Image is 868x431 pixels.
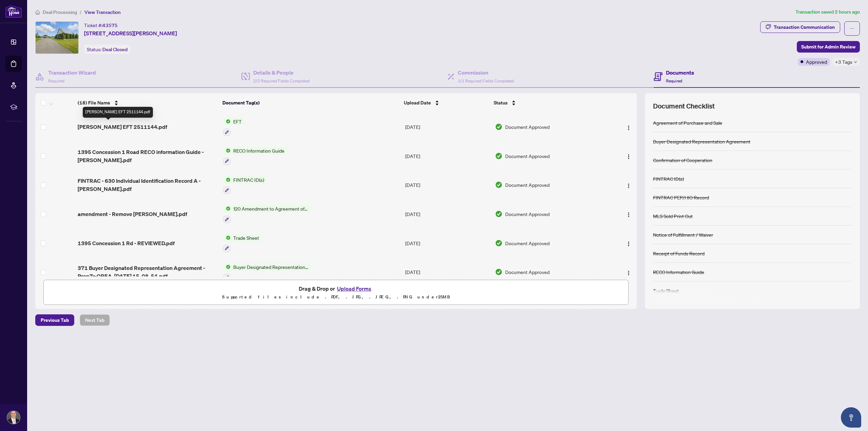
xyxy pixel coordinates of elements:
[84,21,118,29] div: Ticket #:
[223,147,287,165] button: Status IconRECO Information Guide
[223,118,244,136] button: Status IconEFT
[223,205,311,223] button: Status Icon120 Amendment to Agreement of Purchase and Sale
[402,199,492,229] td: [DATE]
[850,26,854,31] span: ellipsis
[223,118,231,125] img: Status Icon
[505,239,550,247] span: Document Approved
[666,68,694,77] h4: Documents
[653,212,693,220] div: MLS Sold Print Out
[626,154,631,159] img: Logo
[220,93,401,112] th: Document Tag(s)
[402,112,492,141] td: [DATE]
[505,210,550,218] span: Document Approved
[78,99,110,106] span: (18) File Name
[666,78,682,83] span: Required
[653,119,722,126] div: Agreement of Purchase and Sale
[495,268,502,276] img: Document Status
[402,229,492,258] td: [DATE]
[623,238,634,249] button: Logo
[626,270,631,276] img: Logo
[75,93,220,112] th: (18) File Name
[231,176,267,183] span: FINTRAC ID(s)
[653,194,709,201] div: FINTRAC PEP/HIO Record
[36,22,78,54] img: IMG-X12211833_1.jpg
[231,147,287,154] span: RECO Information Guide
[495,181,502,189] img: Document Status
[626,183,631,189] img: Logo
[223,176,267,194] button: Status IconFINTRAC ID(s)
[84,9,121,15] span: View Transaction
[653,250,705,257] div: Receipt of Funds Record
[806,58,827,65] span: Approved
[78,123,167,131] span: [PERSON_NAME] EFT 2511144.pdf
[48,68,96,77] h4: Transaction Wizard
[854,60,857,64] span: down
[80,8,82,16] li: /
[494,99,508,106] span: Status
[797,41,860,53] button: Submit for Admin Review
[505,181,550,189] span: Document Approved
[653,156,712,164] div: Confirmation of Cooperation
[774,22,835,33] div: Transaction Communication
[80,314,110,326] button: Next Tab
[223,234,262,252] button: Status IconTrade Sheet
[43,9,77,15] span: Deal Processing
[335,284,373,293] button: Upload Forms
[231,118,244,125] span: EFT
[505,152,550,160] span: Document Approved
[223,176,231,183] img: Status Icon
[401,93,491,112] th: Upload Date
[102,46,127,53] span: Deal Closed
[231,234,262,241] span: Trade Sheet
[78,210,187,218] span: amendment - Remove [PERSON_NAME].pdf
[78,264,218,280] span: 371 Buyer Designated Representation Agreement - PropTx-OREA_[DATE] 15_08_54.pdf
[626,212,631,217] img: Logo
[653,175,684,182] div: FINTRAC ID(s)
[402,171,492,200] td: [DATE]
[78,177,218,193] span: FINTRAC - 630 Individual Identification Record A - [PERSON_NAME].pdf
[78,239,175,247] span: 1395 Concession 1 Rd - REVIEWED.pdf
[495,152,502,160] img: Document Status
[623,267,634,277] button: Logo
[253,78,310,83] span: 2/2 Required Fields Completed
[795,8,860,16] article: Transaction saved 2 hours ago
[223,147,231,154] img: Status Icon
[653,231,713,238] div: Notice of Fulfillment / Waiver
[44,280,628,305] span: Drag & Drop orUpload FormsSupported files include .PDF, .JPG, .JPEG, .PNG under25MB
[223,263,311,281] button: Status IconBuyer Designated Representation Agreement
[653,138,750,145] div: Buyer Designated Representation Agreement
[495,123,502,131] img: Document Status
[402,258,492,287] td: [DATE]
[801,41,855,52] span: Submit for Admin Review
[841,407,861,428] button: Open asap
[495,239,502,247] img: Document Status
[7,411,20,424] img: Profile Icon
[5,5,22,18] img: logo
[223,234,231,241] img: Status Icon
[402,141,492,171] td: [DATE]
[231,205,311,212] span: 120 Amendment to Agreement of Purchase and Sale
[41,315,69,326] span: Previous Tab
[78,148,218,164] span: 1395 Concession 1 Road RECO information Guide - [PERSON_NAME].pdf
[102,22,118,28] span: 43575
[253,68,310,77] h4: Details & People
[84,29,177,37] span: [STREET_ADDRESS][PERSON_NAME]
[760,21,840,33] button: Transaction Communication
[299,284,373,293] span: Drag & Drop or
[458,68,514,77] h4: Commission
[48,78,64,83] span: Required
[231,263,311,271] span: Buyer Designated Representation Agreement
[653,101,715,111] span: Document Checklist
[35,10,40,15] span: home
[626,241,631,247] img: Logo
[623,209,634,219] button: Logo
[623,151,634,161] button: Logo
[83,107,153,118] div: [PERSON_NAME] EFT 2511144.pdf
[505,123,550,131] span: Document Approved
[35,314,74,326] button: Previous Tab
[653,268,704,276] div: RECO Information Guide
[223,263,231,271] img: Status Icon
[835,58,852,66] span: +3 Tags
[48,293,624,301] p: Supported files include .PDF, .JPG, .JPEG, .PNG under 25 MB
[404,99,431,106] span: Upload Date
